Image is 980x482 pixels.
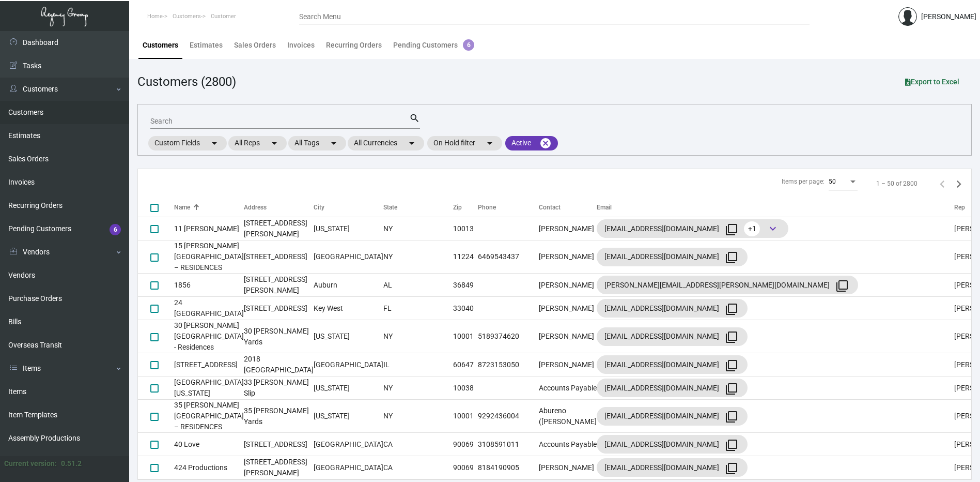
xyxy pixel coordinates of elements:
[478,353,539,376] td: 8723153050
[314,456,383,479] td: [GEOGRAPHIC_DATA]
[898,7,917,26] img: admin@bootstrapmaster.com
[383,456,453,479] td: CA
[244,433,314,456] td: [STREET_ADDRESS]
[725,223,738,236] mat-icon: filter_none
[478,400,539,433] td: 9292436004
[314,217,383,240] td: [US_STATE]
[604,459,740,476] div: [EMAIL_ADDRESS][DOMAIN_NAME]
[314,400,383,433] td: [US_STATE]
[137,72,236,91] div: Customers (2800)
[453,217,478,240] td: 10013
[383,203,397,212] div: State
[836,280,848,292] mat-icon: filter_none
[453,456,478,479] td: 90069
[174,203,244,212] div: Name
[174,400,244,433] td: 35 [PERSON_NAME][GEOGRAPHIC_DATA] – RESIDENCES
[478,433,539,456] td: 3108591011
[725,462,738,475] mat-icon: filter_none
[383,320,453,353] td: NY
[211,13,236,20] span: Customer
[604,436,740,453] div: [EMAIL_ADDRESS][DOMAIN_NAME]
[539,217,597,240] td: [PERSON_NAME]
[725,411,738,423] mat-icon: filter_none
[173,13,201,20] span: Customers
[453,297,478,320] td: 33040
[174,240,244,274] td: 15 [PERSON_NAME][GEOGRAPHIC_DATA] – RESIDENCES
[725,331,738,343] mat-icon: filter_none
[539,353,597,376] td: [PERSON_NAME]
[604,300,740,317] div: [EMAIL_ADDRESS][DOMAIN_NAME]
[288,136,346,150] mat-chip: All Tags
[905,78,959,86] span: Export to Excel
[314,353,383,376] td: [GEOGRAPHIC_DATA]
[453,376,478,400] td: 10038
[314,320,383,353] td: [US_STATE]
[505,136,558,150] mat-chip: Active
[314,274,383,297] td: Auburn
[934,175,951,192] button: Previous page
[539,456,597,479] td: [PERSON_NAME]
[453,400,478,433] td: 10001
[244,203,267,212] div: Address
[453,433,478,456] td: 90069
[782,177,825,186] div: Items per page:
[539,433,597,456] td: Accounts Payable
[539,203,597,212] div: Contact
[228,136,287,150] mat-chip: All Reps
[427,136,502,150] mat-chip: On Hold filter
[604,220,781,237] div: [EMAIL_ADDRESS][DOMAIN_NAME]
[314,297,383,320] td: Key West
[604,408,740,425] div: [EMAIL_ADDRESS][DOMAIN_NAME]
[326,40,382,51] div: Recurring Orders
[539,320,597,353] td: [PERSON_NAME]
[478,320,539,353] td: 5189374620
[174,433,244,456] td: 40 Love
[604,249,740,265] div: [EMAIL_ADDRESS][DOMAIN_NAME]
[383,274,453,297] td: AL
[314,203,383,212] div: City
[539,274,597,297] td: [PERSON_NAME]
[328,137,340,149] mat-icon: arrow_drop_down
[314,376,383,400] td: [US_STATE]
[921,11,976,22] div: [PERSON_NAME]
[725,251,738,264] mat-icon: filter_none
[539,240,597,274] td: [PERSON_NAME]
[604,277,850,293] div: [PERSON_NAME][EMAIL_ADDRESS][PERSON_NAME][DOMAIN_NAME]
[597,198,954,217] th: Email
[744,221,760,236] span: +1
[453,320,478,353] td: 10001
[484,137,496,149] mat-icon: arrow_drop_down
[876,179,917,188] div: 1 – 50 of 2800
[148,136,227,150] mat-chip: Custom Fields
[244,203,314,212] div: Address
[829,178,858,186] mat-select: Items per page:
[539,203,561,212] div: Contact
[174,274,244,297] td: 1856
[409,112,420,125] mat-icon: search
[174,456,244,479] td: 424 Productions
[244,240,314,274] td: [STREET_ADDRESS]
[208,137,221,149] mat-icon: arrow_drop_down
[478,203,539,212] div: Phone
[393,40,474,51] div: Pending Customers
[174,320,244,353] td: 30 [PERSON_NAME][GEOGRAPHIC_DATA] - Residences
[314,203,324,212] div: City
[244,217,314,240] td: [STREET_ADDRESS][PERSON_NAME]
[4,458,57,469] div: Current version:
[453,203,478,212] div: Zip
[539,400,597,433] td: Abureno ([PERSON_NAME]
[174,203,190,212] div: Name
[767,222,779,235] span: keyboard_arrow_down
[174,353,244,376] td: [STREET_ADDRESS]
[725,383,738,395] mat-icon: filter_none
[174,376,244,400] td: [GEOGRAPHIC_DATA] [US_STATE]
[244,400,314,433] td: 35 [PERSON_NAME] Yards
[190,40,223,51] div: Estimates
[453,203,462,212] div: Zip
[143,40,178,51] div: Customers
[478,456,539,479] td: 8184190905
[383,376,453,400] td: NY
[244,353,314,376] td: 2018 [GEOGRAPHIC_DATA]
[725,359,738,372] mat-icon: filter_none
[478,240,539,274] td: 6469543437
